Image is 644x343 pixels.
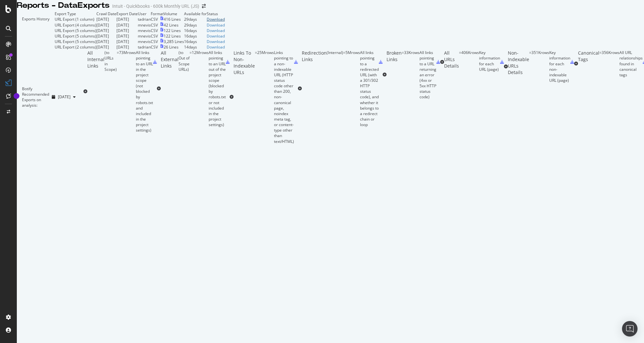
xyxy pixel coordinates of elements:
td: 29 days [184,22,207,28]
div: Exports History [22,16,49,45]
a: Download [207,39,225,44]
div: All External Links [161,50,179,127]
div: = 73M rows [117,50,136,133]
td: [DATE] [96,28,116,33]
div: All URL relationships found in canonical tags [619,50,643,78]
td: mnevis [138,39,151,44]
td: mnevis [138,28,151,33]
div: Non-Indexable URLs Details [508,50,529,83]
div: URL Export (5 columns) [55,39,96,44]
div: ( Internal ) [327,50,343,127]
td: Export Type [55,11,96,16]
div: URL Export (1 column) [55,16,94,22]
td: 14 days [184,44,207,50]
div: URL Export (5 columns) [55,33,96,39]
div: = 12M rows [190,50,209,127]
span: 2025 Aug. 8th [58,94,71,100]
div: Intuit - Quickbooks - 600k Monthly URL (JS) [112,3,199,9]
div: CSV [151,33,158,39]
td: Format [151,11,164,16]
td: [DATE] [116,33,138,39]
td: Volume [164,11,184,16]
div: Key information for each URL (page) [479,50,500,72]
div: All links pointing to a URL returning an error (4xx or 5xx HTTP status code) [420,50,436,100]
td: 16 days [184,39,207,44]
div: csv-export [294,60,298,64]
td: 16 days [184,28,207,33]
a: Download [207,33,225,39]
div: CSV [151,22,158,28]
div: = 356K rows [599,50,619,78]
td: tadrian [138,44,151,50]
button: [DATE] [49,92,78,102]
td: Status [207,11,225,16]
td: mnevis [138,33,151,39]
div: Tooltip anchor [14,93,19,99]
td: [DATE] [116,28,138,33]
div: csv-export [436,60,440,64]
td: 122 Lines [164,28,184,33]
td: [DATE] [116,39,138,44]
td: [DATE] [116,44,138,50]
td: Export Date [116,11,138,16]
div: URL Export (4 columns) [55,22,96,28]
div: Canonical Tags [578,50,599,78]
td: [DATE] [96,39,116,44]
div: URL Export (5 columns) [55,28,96,33]
div: CSV [151,16,158,22]
div: csv-export [153,60,157,64]
div: Open Intercom Messenger [622,321,638,337]
a: Download [207,16,225,22]
div: All links pointing to a redirected URL (with a 301/302 HTTP status code), and whether it belongs ... [360,50,379,127]
div: = 25M rows [255,50,274,144]
div: = 351K rows [529,50,549,83]
div: URL Export (2 columns) [55,44,96,50]
td: 26 Lines [164,44,184,50]
td: tadrian [138,16,151,22]
div: All links pointing to an URL out of the project scope (blocked by robots.txt or not included in t... [209,50,226,127]
div: = 5M rows [343,50,360,127]
td: 29 days [184,16,207,22]
td: Crawl Date [96,11,116,16]
div: ( to URLs in Scope ) [104,50,117,133]
a: Download [207,22,225,28]
div: csv-export [500,60,504,64]
div: Redirection Links [302,50,327,127]
td: [DATE] [96,16,116,22]
div: = 406K rows [459,50,479,74]
td: 122 Lines [164,33,184,39]
td: [DATE] [116,16,138,22]
div: All URLs Details [444,50,459,74]
a: Download [207,44,225,50]
div: = 33K rows [402,50,420,100]
td: [DATE] [96,44,116,50]
div: csv-export [226,60,230,64]
td: mnevis [138,22,151,28]
td: 16 days [184,33,207,39]
td: Available for [184,11,207,16]
div: Links pointing to a non-indexable URL (HTTP status code other than 200, non-canonical page, noind... [274,50,294,144]
div: Broken Links [387,50,402,100]
div: All links pointing to an URL in the project scope (not blocked by robots.txt and included in the ... [136,50,153,133]
div: csv-export [570,60,574,64]
td: 3,285 Lines [164,39,184,44]
div: ( to Out of Scope URLs ) [179,50,190,127]
td: [DATE] [96,22,116,28]
div: Links To Non-Indexable URLs [234,50,255,144]
div: CSV [151,39,158,44]
div: Key information for each non-indexable URL (page) [549,50,570,83]
div: csv-export [379,60,383,64]
div: All Internal Links [87,50,104,133]
td: 416 Lines [164,16,184,22]
div: CSV [151,28,158,33]
td: [DATE] [116,22,138,28]
a: Download [207,28,225,33]
td: 42 Lines [164,22,184,28]
div: Botify Recommended Exports on analysis: [22,86,49,108]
